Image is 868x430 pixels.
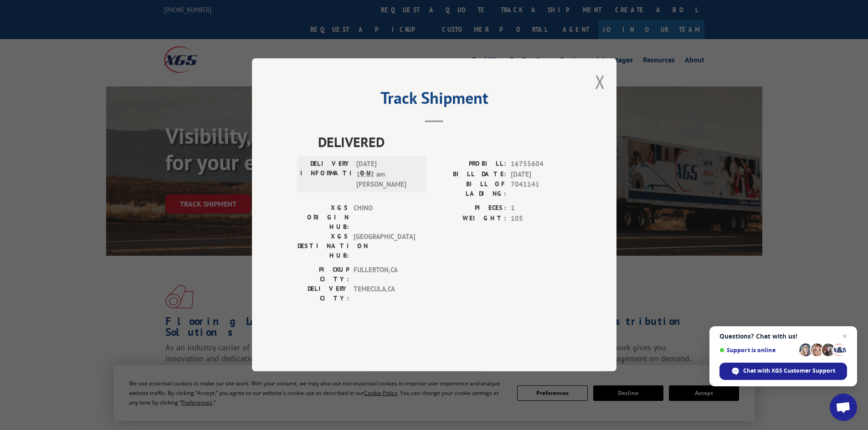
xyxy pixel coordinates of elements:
[354,284,415,304] span: TEMECULA , CA
[511,169,571,180] span: [DATE]
[300,159,352,190] label: DELIVERY INFORMATION:
[434,180,506,199] label: BILL OF LADING:
[719,347,796,354] span: Support is online
[839,331,850,342] span: Close chat
[434,159,506,170] label: PROBILL:
[354,265,415,284] span: FULLERTON , CA
[743,367,835,375] span: Chat with XGS Customer Support
[719,333,847,340] span: Questions? Chat with us!
[719,363,847,380] div: Chat with XGS Customer Support
[830,394,857,421] div: Open chat
[511,159,571,170] span: 16755604
[511,203,571,214] span: 1
[298,91,571,109] h2: Track Shipment
[298,203,349,232] label: XGS ORIGIN HUB:
[318,132,571,152] span: DELIVERED
[511,213,571,224] span: 105
[298,232,349,261] label: XGS DESTINATION HUB:
[298,265,349,284] label: PICKUP CITY:
[434,213,506,224] label: WEIGHT:
[595,70,605,94] button: Close modal
[354,203,415,232] span: CHINO
[298,284,349,304] label: DELIVERY CITY:
[356,159,418,190] span: [DATE] 11:12 am [PERSON_NAME]
[354,232,415,261] span: [GEOGRAPHIC_DATA]
[434,203,506,214] label: PIECES:
[511,180,571,199] span: 7041141
[434,169,506,180] label: BILL DATE:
